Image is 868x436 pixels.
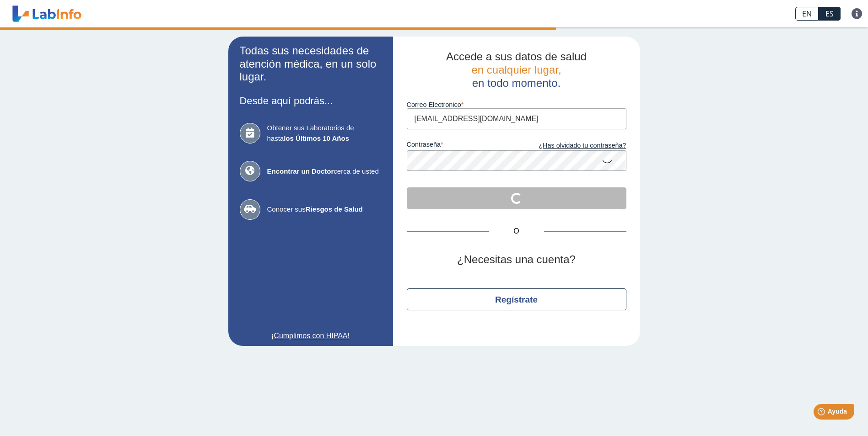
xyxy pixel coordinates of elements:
[795,7,819,21] a: EN
[446,50,587,63] span: Accede a sus datos de salud
[489,226,544,237] span: O
[240,330,382,341] a: ¡Cumplimos con HIPAA!
[471,64,561,76] span: en cualquier lugar,
[407,101,626,108] label: Correo Electronico
[517,141,626,151] a: ¿Has olvidado tu contraseña?
[472,77,561,89] span: en todo momento.
[267,204,382,215] span: Conocer sus
[284,134,349,142] b: los Últimos 10 Años
[267,167,334,175] b: Encontrar un Doctor
[267,166,382,177] span: cerca de usted
[819,7,841,21] a: ES
[240,95,382,106] h3: Desde aquí podrás...
[407,288,626,310] button: Regístrate
[407,253,626,266] h2: ¿Necesitas una cuenta?
[306,205,363,213] b: Riesgos de Salud
[407,141,517,151] label: contraseña
[240,44,382,84] h2: Todas sus necesidades de atención médica, en un solo lugar.
[787,400,858,426] iframe: Help widget launcher
[267,123,382,144] span: Obtener sus Laboratorios de hasta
